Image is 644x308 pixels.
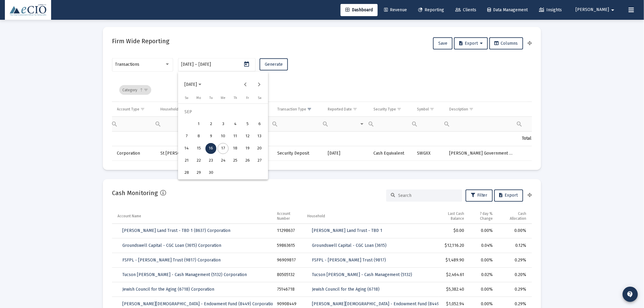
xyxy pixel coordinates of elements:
span: We [221,96,226,100]
button: Choose month and year [180,79,206,91]
button: 2025-09-19 [241,142,254,155]
button: 2025-09-21 [180,155,193,167]
div: 19 [242,143,253,154]
div: 13 [254,131,265,142]
span: Mo [196,96,201,100]
div: 8 [193,131,204,142]
button: 2025-09-12 [241,130,254,142]
button: 2025-09-18 [229,142,241,155]
button: 2025-09-02 [205,118,217,130]
span: [DATE] [184,82,197,87]
button: 2025-09-30 [205,167,217,179]
button: 2025-09-27 [254,155,266,167]
button: 2025-09-17 [217,142,229,155]
div: 15 [193,143,204,154]
div: 16 [205,143,216,154]
button: 2025-09-05 [241,118,254,130]
div: 14 [181,143,192,154]
div: 30 [205,167,216,178]
button: 2025-09-29 [193,167,205,179]
button: 2025-09-13 [254,130,266,142]
div: 4 [230,119,241,130]
div: 7 [181,131,192,142]
div: 20 [254,143,265,154]
span: Sa [258,96,261,100]
span: Fr [246,96,249,100]
div: 10 [218,131,229,142]
button: 2025-09-14 [180,142,193,155]
td: SEP [180,106,266,118]
span: Su [185,96,188,100]
button: 2025-09-20 [254,142,266,155]
button: 2025-09-23 [205,155,217,167]
div: 2 [205,119,216,130]
button: 2025-09-07 [180,130,193,142]
button: 2025-09-22 [193,155,205,167]
div: 22 [193,155,204,166]
button: 2025-09-11 [229,130,241,142]
button: 2025-09-09 [205,130,217,142]
div: 21 [181,155,192,166]
div: 5 [242,119,253,130]
div: 6 [254,119,265,130]
div: 18 [230,143,241,154]
div: 9 [205,131,216,142]
button: 2025-09-06 [254,118,266,130]
div: 12 [242,131,253,142]
div: 17 [218,143,229,154]
span: Th [234,96,237,100]
button: 2025-09-10 [217,130,229,142]
button: 2025-09-26 [241,155,254,167]
button: Previous month [239,79,251,91]
button: 2025-09-24 [217,155,229,167]
div: 29 [193,167,204,178]
div: 26 [242,155,253,166]
div: 3 [218,119,229,130]
button: Next month [253,79,265,91]
button: 2025-09-25 [229,155,241,167]
div: 24 [218,155,229,166]
div: 25 [230,155,241,166]
div: 28 [181,167,192,178]
button: 2025-09-15 [193,142,205,155]
div: 23 [205,155,216,166]
span: Tu [209,96,213,100]
div: 27 [254,155,265,166]
div: 11 [230,131,241,142]
button: 2025-09-16 [205,142,217,155]
button: 2025-09-08 [193,130,205,142]
div: 1 [193,119,204,130]
button: 2025-09-04 [229,118,241,130]
button: 2025-09-28 [180,167,193,179]
button: 2025-09-01 [193,118,205,130]
button: 2025-09-03 [217,118,229,130]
